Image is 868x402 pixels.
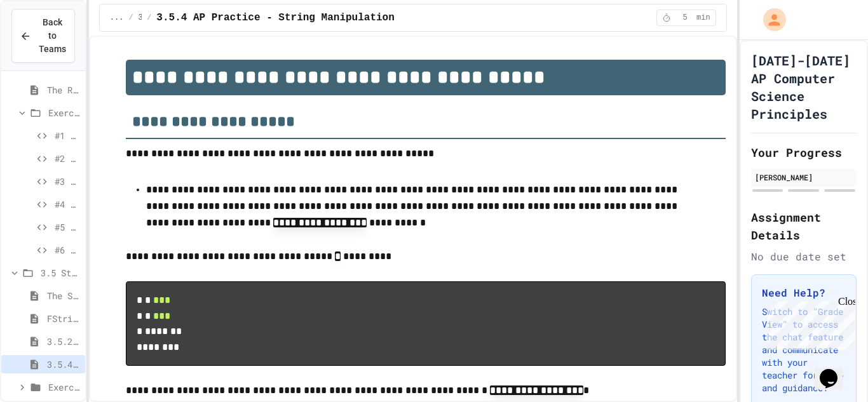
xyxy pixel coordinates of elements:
[47,83,80,97] span: The Round Function
[55,198,80,211] span: #4 - Complete the Code (Medium)
[750,5,789,34] div: My Account
[39,16,66,56] span: Back to Teams
[139,13,142,23] span: 3.5 String Operators
[762,285,846,300] h3: Need Help?
[47,312,80,325] span: FString Function
[48,106,80,119] span: Exercise - Mathematical Operators
[751,208,857,244] h2: Assignment Details
[47,358,80,371] span: 3.5.4 AP Practice - String Manipulation
[751,249,857,264] div: No due date set
[147,13,151,23] span: /
[110,13,124,23] span: ...
[55,220,80,234] span: #5 - Complete the Code (Hard)
[156,10,394,25] span: 3.5.4 AP Practice - String Manipulation
[675,13,695,23] span: 5
[5,5,88,81] div: Chat with us now!Close
[751,51,857,123] h1: [DATE]-[DATE] AP Computer Science Principles
[755,171,853,183] div: [PERSON_NAME]
[751,144,857,161] h2: Your Progress
[55,129,80,142] span: #1 - Fix the Code (Easy)
[48,380,80,394] span: Exercise - String Operators
[41,266,80,279] span: 3.5 String Operators
[815,351,855,389] iframe: chat widget
[55,243,80,257] span: #6 - Complete the Code (Hard)
[11,9,75,63] button: Back to Teams
[762,305,846,394] p: Switch to "Grade View" to access the chat feature and communicate with your teacher for help and ...
[47,289,80,302] span: The String Module
[128,13,133,23] span: /
[763,296,855,350] iframe: chat widget
[55,152,80,165] span: #2 - Complete the Code (Easy)
[55,175,80,188] span: #3 - Fix the Code (Medium)
[47,335,80,348] span: 3.5.2: Review - String Operators
[696,13,710,23] span: min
